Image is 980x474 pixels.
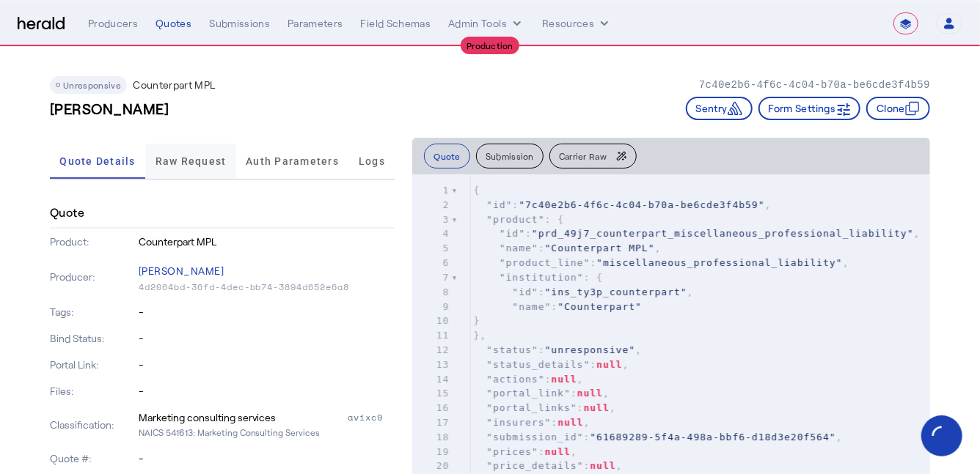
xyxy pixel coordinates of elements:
[412,372,451,387] div: 14
[532,228,914,239] span: "prd_49j7_counterpart_miscellaneous_professional_liability"
[473,460,622,471] span: : ,
[412,343,451,358] div: 12
[139,331,395,346] p: -
[412,415,451,430] div: 17
[473,228,920,239] span: : ,
[473,330,486,341] span: },
[473,402,615,413] span: : ,
[50,331,136,346] p: Bind Status:
[246,156,339,166] span: Auth Parameters
[699,78,930,92] p: 7c40e2b6-4f6c-4c04-b70a-be6cde3f4b59
[866,97,930,120] button: Clone
[156,156,227,166] span: Raw Request
[500,257,590,268] span: "product_line"
[473,272,603,283] span: : {
[50,98,169,119] h3: [PERSON_NAME]
[473,242,661,253] span: : ,
[473,374,583,385] span: : ,
[50,234,136,249] p: Product:
[486,432,583,442] span: "submission_id"
[412,183,451,198] div: 1
[473,344,642,355] span: : ,
[473,388,609,399] span: : ,
[500,272,584,283] span: "institution"
[545,286,687,297] span: "ins_ty3p_counterpart"
[139,425,395,440] p: NAICS 541613: Marketing Consulting Services
[473,359,629,370] span: : ,
[557,417,583,428] span: null
[486,359,590,370] span: "status_details"
[486,214,544,225] span: "product"
[412,430,451,445] div: 18
[686,97,753,120] button: Sentry
[412,270,451,285] div: 7
[412,386,451,401] div: 15
[545,242,655,253] span: "Counterpart MPL"
[486,402,577,413] span: "portal_links"
[424,144,470,169] button: Quote
[88,16,138,31] div: Producers
[473,214,564,225] span: : {
[348,410,395,425] div: avixc9
[473,315,480,326] span: }
[139,451,395,466] p: -
[209,16,270,31] div: Submissions
[473,286,693,297] span: : ,
[461,37,519,54] div: Production
[577,388,603,399] span: null
[50,204,84,221] h4: Quote
[18,17,65,31] img: Herald Logo
[412,226,451,241] div: 4
[50,384,136,399] p: Files:
[412,198,451,212] div: 2
[361,16,431,31] div: Field Schemas
[139,234,395,249] p: Counterpart MPL
[139,358,395,372] p: -
[133,78,215,92] p: Counterpart MPL
[412,459,451,473] div: 20
[139,261,395,281] p: [PERSON_NAME]
[583,402,609,413] span: null
[412,328,451,343] div: 11
[59,156,135,166] span: Quote Details
[412,300,451,314] div: 9
[412,314,451,328] div: 10
[559,152,607,160] span: Carrier Raw
[590,432,835,442] span: "61689289-5f4a-498a-bbf6-d18d3e20f564"
[156,16,191,31] div: Quotes
[486,199,512,210] span: "id"
[549,144,637,169] button: Carrier Raw
[557,301,642,312] span: "Counterpart"
[500,228,525,239] span: "id"
[139,384,395,399] p: -
[139,281,395,293] p: 4d2064bd-36fd-4dec-bb74-3894d652e6a8
[473,257,849,268] span: : ,
[412,212,451,227] div: 3
[486,446,538,457] span: "prices"
[412,358,451,372] div: 13
[486,374,544,385] span: "actions"
[473,432,842,442] span: : ,
[545,344,636,355] span: "unresponsive"
[542,16,612,31] button: Resources dropdown menu
[50,418,136,432] p: Classification:
[412,241,451,256] div: 5
[63,80,121,90] span: Unresponsive
[473,199,771,210] span: : ,
[473,185,480,196] span: {
[50,358,136,372] p: Portal Link:
[512,286,538,297] span: "id"
[758,97,861,120] button: Form Settings
[473,417,590,428] span: : ,
[512,301,551,312] span: "name"
[412,401,451,415] div: 16
[412,256,451,270] div: 6
[476,144,544,169] button: Submission
[50,451,136,466] p: Quote #:
[500,242,538,253] span: "name"
[545,446,571,457] span: null
[486,388,571,399] span: "portal_link"
[486,417,551,428] span: "insurers"
[50,270,136,284] p: Producer:
[412,285,451,300] div: 8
